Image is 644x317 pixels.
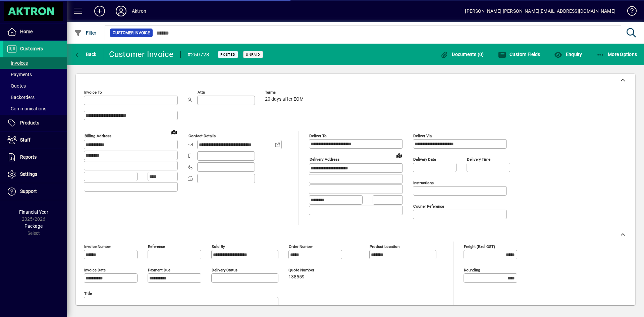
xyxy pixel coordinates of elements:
[3,23,67,40] a: Home
[113,30,150,36] span: Customer Invoice
[110,5,132,17] button: Profile
[169,126,179,137] a: View on map
[596,52,637,57] span: More Options
[212,268,237,272] mat-label: Delivery status
[3,115,67,131] a: Products
[265,97,304,102] span: 20 days after EOM
[465,6,615,16] div: [PERSON_NAME] [PERSON_NAME][EMAIL_ADDRESS][DOMAIN_NAME]
[7,60,28,66] span: Invoices
[7,72,32,77] span: Payments
[20,189,37,194] span: Support
[413,157,436,162] mat-label: Delivery date
[89,5,110,17] button: Add
[464,244,495,249] mat-label: Freight (excl GST)
[3,69,67,80] a: Payments
[7,106,46,111] span: Communications
[20,137,31,143] span: Staff
[309,134,327,138] mat-label: Deliver To
[413,204,444,209] mat-label: Courier Reference
[554,52,582,57] span: Enquiry
[148,244,165,249] mat-label: Reference
[496,48,542,60] button: Custom Fields
[288,274,305,280] span: 138559
[84,291,92,296] mat-label: Title
[84,90,102,95] mat-label: Invoice To
[72,48,98,60] button: Back
[552,48,584,60] button: Enquiry
[20,120,39,125] span: Products
[3,132,67,149] a: Staff
[498,52,540,57] span: Custom Fields
[109,49,174,60] div: Customer Invoice
[20,154,37,160] span: Reports
[246,52,260,57] span: Unpaid
[622,1,636,23] a: Knowledge Base
[595,48,639,60] button: More Options
[289,244,313,249] mat-label: Order number
[67,48,104,60] app-page-header-button: Back
[20,46,43,51] span: Customers
[3,92,67,103] a: Backorders
[3,149,67,166] a: Reports
[74,52,97,57] span: Back
[19,209,48,215] span: Financial Year
[74,30,97,36] span: Filter
[3,80,67,92] a: Quotes
[3,183,67,200] a: Support
[440,52,484,57] span: Documents (0)
[132,6,146,16] div: Aktron
[439,48,486,60] button: Documents (0)
[212,244,225,249] mat-label: Sold by
[220,52,235,57] span: Posted
[84,244,111,249] mat-label: Invoice number
[413,180,434,185] mat-label: Instructions
[7,95,35,100] span: Backorders
[265,90,305,95] span: Terms
[20,29,33,34] span: Home
[148,268,170,272] mat-label: Payment due
[3,103,67,114] a: Communications
[24,223,43,229] span: Package
[394,150,405,161] a: View on map
[198,90,205,95] mat-label: Attn
[464,268,480,272] mat-label: Rounding
[467,157,490,162] mat-label: Delivery time
[20,171,37,177] span: Settings
[3,166,67,183] a: Settings
[370,244,399,249] mat-label: Product location
[187,49,210,60] div: #250723
[3,57,67,69] a: Invoices
[7,83,26,89] span: Quotes
[288,268,329,272] span: Quote number
[413,134,432,138] mat-label: Deliver via
[84,268,106,272] mat-label: Invoice date
[72,27,98,39] button: Filter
